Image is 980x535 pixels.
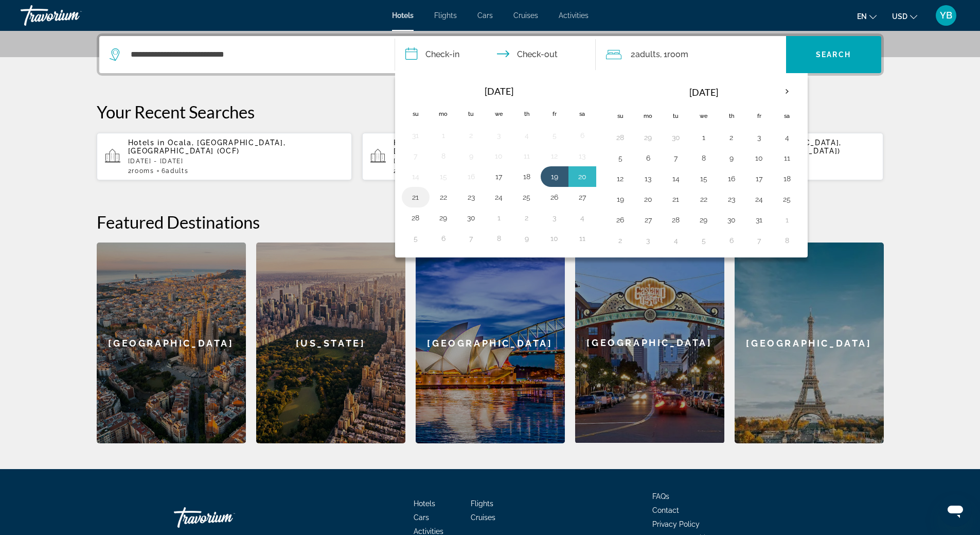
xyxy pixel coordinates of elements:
button: Day 8 [491,231,507,246]
button: Travelers: 2 adults, 0 children [596,36,786,73]
button: Day 6 [435,231,452,246]
button: Day 13 [640,171,656,186]
span: Flights [471,499,493,508]
button: Day 7 [751,233,768,248]
p: [DATE] - [DATE] [394,158,610,165]
button: Day 8 [696,151,712,165]
button: Day 16 [463,169,479,184]
button: Day 1 [779,213,795,227]
button: Next month [773,80,801,103]
button: Day 23 [463,190,479,204]
button: Day 19 [546,169,563,184]
button: Day 2 [463,128,479,143]
button: Day 21 [407,190,424,204]
a: Privacy Policy [652,520,700,528]
div: [GEOGRAPHIC_DATA] [575,243,724,443]
button: Day 17 [751,171,768,186]
button: Day 10 [491,149,507,163]
button: Day 20 [640,192,656,206]
button: Day 4 [779,130,795,145]
button: Day 11 [519,149,535,163]
button: Day 3 [640,233,656,248]
span: Hotels [392,11,414,20]
a: [GEOGRAPHIC_DATA] [735,243,884,443]
a: Hotels [414,499,435,508]
div: Search widget [99,36,881,73]
button: Hotels in [GEOGRAPHIC_DATA], [GEOGRAPHIC_DATA], [GEOGRAPHIC_DATA] (MSY)[DATE] - [DATE]2rooms6Adults [362,132,618,181]
a: Activities [559,11,589,20]
button: Day 1 [435,128,452,143]
button: Day 5 [612,151,629,165]
a: [GEOGRAPHIC_DATA] [97,243,246,443]
button: Day 18 [779,171,795,186]
div: [US_STATE] [256,243,405,443]
button: Day 23 [723,192,740,206]
button: Day 21 [668,192,684,206]
button: Day 27 [574,190,591,204]
button: Day 24 [491,190,507,204]
span: Cruises [471,513,495,522]
button: Day 30 [668,130,684,145]
span: rooms [132,167,154,175]
button: Day 30 [723,213,740,227]
button: Day 24 [751,192,768,206]
span: , 1 [660,47,688,62]
button: Day 3 [491,128,507,143]
button: Day 22 [696,192,712,206]
button: Day 8 [435,149,452,163]
button: Day 28 [407,211,424,225]
a: Travorium [174,502,277,533]
button: Day 6 [723,233,740,248]
button: Day 15 [435,169,452,184]
button: Day 7 [668,151,684,165]
span: Cruises [513,11,538,20]
button: Day 25 [519,190,535,204]
button: Day 19 [612,192,629,206]
button: Day 20 [574,169,591,184]
button: Day 25 [779,192,795,206]
button: Day 6 [574,128,591,143]
button: Day 2 [723,130,740,145]
button: Day 6 [640,151,656,165]
span: Ocala, [GEOGRAPHIC_DATA], [GEOGRAPHIC_DATA] (OCF) [128,139,286,155]
span: Cars [414,513,429,522]
a: [GEOGRAPHIC_DATA] [575,243,724,443]
button: Day 5 [696,233,712,248]
button: Day 22 [435,190,452,204]
button: Day 28 [612,130,629,145]
span: Room [667,49,688,59]
p: Your Recent Searches [97,101,884,122]
span: YB [940,10,952,21]
button: Day 18 [519,169,535,184]
button: Day 16 [723,171,740,186]
div: [GEOGRAPHIC_DATA] [416,243,565,443]
a: Flights [434,11,457,20]
button: Day 9 [723,151,740,165]
button: Day 1 [491,211,507,225]
span: Search [816,50,851,59]
button: Day 10 [751,151,768,165]
button: Day 2 [612,233,629,248]
th: [DATE] [430,80,568,102]
span: Adults [635,49,660,59]
button: Day 10 [546,231,563,246]
button: Day 11 [574,231,591,246]
button: Day 4 [668,233,684,248]
button: Day 12 [546,149,563,163]
a: Contact [652,506,679,514]
a: Cars [477,11,493,20]
span: [GEOGRAPHIC_DATA], [GEOGRAPHIC_DATA], [GEOGRAPHIC_DATA] (MSY) [394,139,598,155]
a: FAQs [652,492,669,501]
span: 6 [162,167,189,175]
button: Day 12 [612,171,629,186]
button: User Menu [933,5,959,26]
span: 2 [394,167,420,175]
button: Day 26 [546,190,563,204]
